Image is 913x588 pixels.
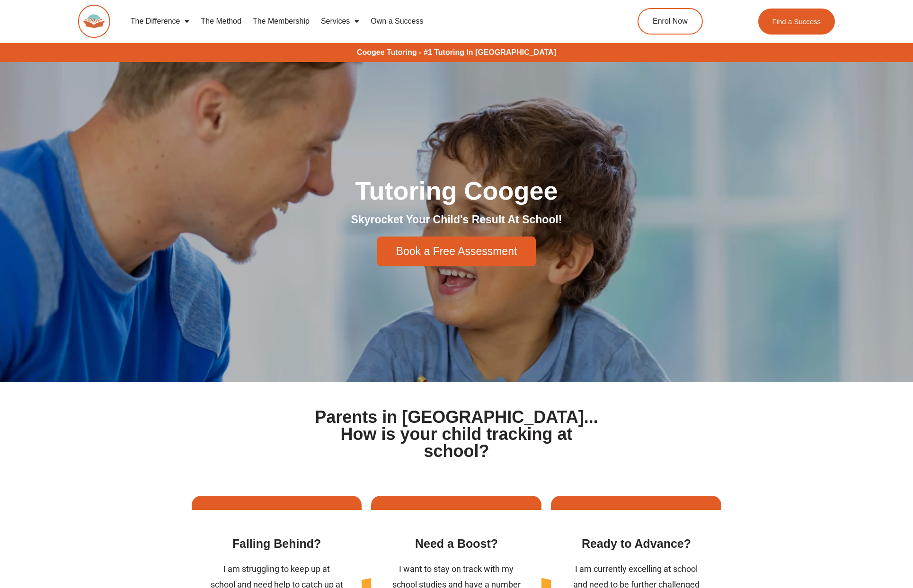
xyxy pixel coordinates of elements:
h3: Falling Behind​? [211,536,343,552]
a: Services [315,10,365,32]
span: Enrol Now [653,18,688,25]
a: The Method [195,10,247,32]
a: The Difference [125,10,195,32]
h1: Parents in [GEOGRAPHIC_DATA]... How is your child tracking at school? [311,409,603,460]
h2: Skyrocket Your Child's Result At School! [192,213,722,227]
h3: Need a Boost? [390,536,523,552]
span: Book a Free Assessment [396,246,517,257]
a: Book a Free Assessment [377,237,536,266]
a: Own a Success [365,10,429,32]
span: Find a Success [772,18,821,25]
a: Find a Success [758,9,835,35]
h1: Tutoring Coogee [192,178,722,203]
h3: Ready to Advance​? [570,536,702,552]
nav: Menu [125,10,594,32]
a: Enrol Now [638,8,703,35]
a: The Membership [247,10,315,32]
